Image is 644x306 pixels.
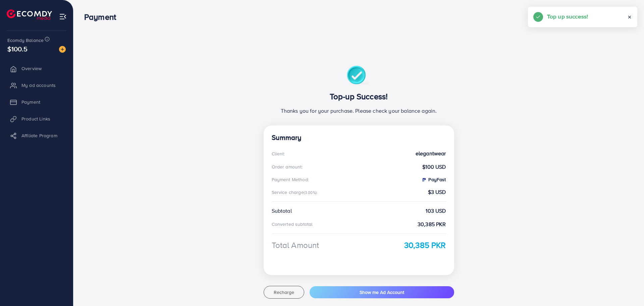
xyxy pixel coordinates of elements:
[421,177,427,183] img: PayFast
[304,190,318,195] small: (3.00%):
[272,189,320,196] div: Service charge
[264,286,305,299] button: Recharge
[274,289,294,296] span: Recharge
[426,207,446,215] strong: 103 USD
[428,188,446,196] strong: $3 USD
[347,66,371,86] img: success
[272,150,285,157] div: Client:
[272,176,309,183] div: Payment Method:
[272,221,313,227] div: Converted subtotal
[547,12,588,21] h5: Top up success!
[416,150,446,157] strong: elegantwear
[422,163,446,171] strong: $100 USD
[7,37,44,44] span: Ecomdy Balance
[272,207,292,215] div: Subtotal
[418,220,446,228] strong: 30,385 PKR
[272,92,446,101] h3: Top-up Success!
[421,176,446,183] strong: PayFast
[59,46,66,53] img: image
[59,13,67,20] img: menu
[272,107,446,115] p: Thanks you for your purchase. Please check your balance again.
[272,239,319,251] div: Total Amount
[404,239,446,251] strong: 30,385 PKR
[272,134,446,142] h4: Summary
[84,12,121,22] h3: Payment
[360,289,404,296] span: Show me Ad Account
[7,9,52,20] img: logo
[272,163,303,170] div: Order amount:
[310,286,454,298] button: Show me Ad Account
[7,44,28,54] span: $100.5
